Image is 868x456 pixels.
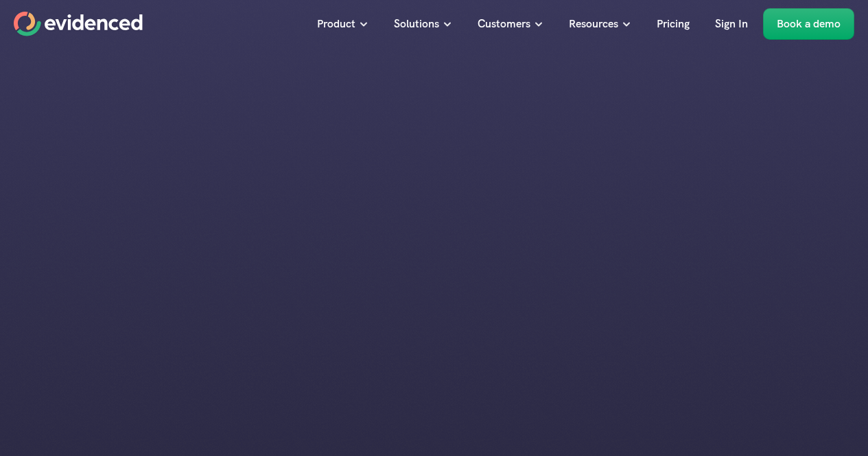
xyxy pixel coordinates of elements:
[646,8,700,40] a: Pricing
[356,151,513,197] h1: Run interviews you can rely on.
[657,15,690,33] p: Pricing
[569,15,618,33] p: Resources
[763,8,854,40] a: Book a demo
[715,15,748,33] p: Sign In
[777,15,841,33] p: Book a demo
[317,15,355,33] p: Product
[394,15,439,33] p: Solutions
[705,8,758,40] a: Sign In
[14,12,143,36] a: Home
[478,15,530,33] p: Customers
